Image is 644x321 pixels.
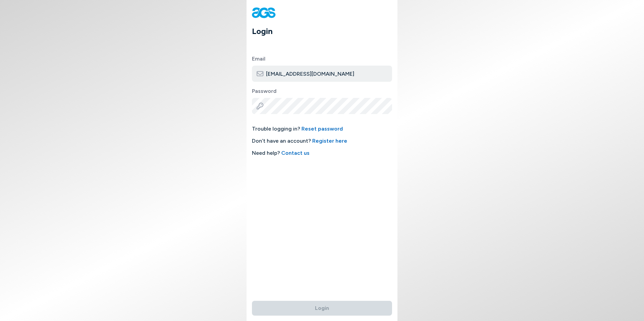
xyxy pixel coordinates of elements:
[252,125,392,133] span: Trouble logging in?
[281,150,310,156] a: Contact us
[312,138,347,144] a: Register here
[252,25,397,37] h1: Login
[252,301,392,316] button: Login
[252,87,392,95] label: Password
[252,55,392,63] label: Email
[301,126,343,132] a: Reset password
[252,137,392,145] span: Don’t have an account?
[252,66,392,82] input: Type here
[252,149,392,157] span: Need help?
